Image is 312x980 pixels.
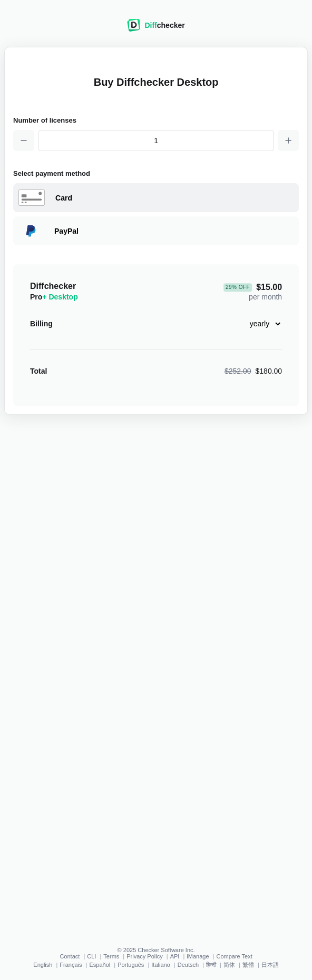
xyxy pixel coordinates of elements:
div: checker [144,20,184,31]
a: Français [60,961,82,967]
li: © 2025 Checker Software Inc. [6,946,306,953]
a: Contact [60,953,80,959]
div: 29 % Off [223,283,252,292]
h2: Number of licenses [13,115,299,126]
a: Português [118,961,144,967]
a: Privacy Policy [126,953,162,959]
a: Diffchecker logoDiffchecker [127,25,184,33]
div: Paying with PayPal [13,216,299,245]
span: + Desktop [42,293,77,301]
img: Diffchecker logo [127,19,140,32]
a: हिन्दी [206,961,216,967]
input: 1 [38,130,274,151]
a: Español [89,961,110,967]
div: Paying with Card [13,183,299,212]
span: Diffchecker [30,282,76,291]
a: Terms [103,953,119,959]
a: Compare Text [216,953,252,959]
h2: Select payment method [13,168,299,179]
span: Pro [30,293,78,301]
a: Deutsch [178,961,199,967]
a: iManage [187,953,209,959]
a: API [170,953,180,959]
a: 日本語 [261,961,279,967]
span: $252.00 [225,367,251,375]
a: Italiano [151,961,170,967]
a: 繁體 [242,961,254,967]
div: Paying with Card [55,193,294,203]
a: CLI [87,953,96,959]
div: Billing [30,318,53,329]
div: Paying with PayPal [54,226,294,236]
a: English [33,961,52,967]
div: per month [223,281,282,302]
h1: Buy Diffchecker Desktop [13,75,299,102]
a: 简体 [223,961,235,967]
span: Diff [144,21,157,29]
div: $180.00 [225,366,282,376]
span: $15.00 [223,283,282,292]
strong: Total [30,367,47,375]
